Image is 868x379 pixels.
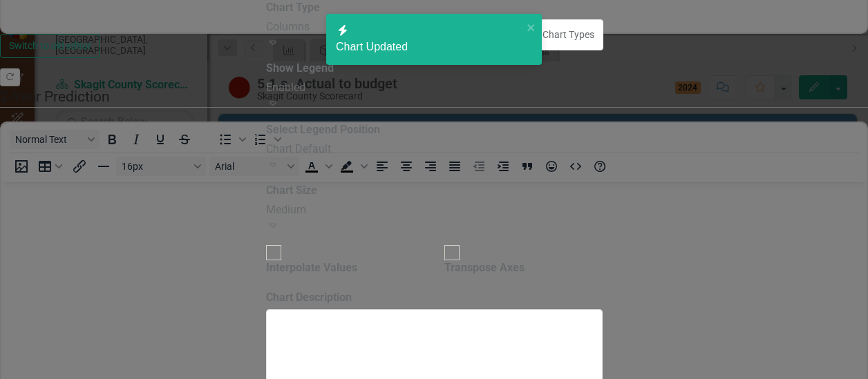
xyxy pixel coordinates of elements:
[527,19,536,35] button: close
[266,61,334,77] label: Show Legend
[266,183,317,199] label: Chart Size
[266,290,352,306] label: Chart Description
[511,19,603,51] button: View Chart Types
[266,142,603,157] div: Chart Default
[336,39,522,55] div: Chart Updated
[266,260,357,276] div: Interpolate Values
[266,19,512,35] div: Columns
[266,202,603,218] div: Medium
[266,122,380,138] label: Select Legend Position
[444,260,525,276] div: Transpose Axes
[266,80,603,96] div: Enabled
